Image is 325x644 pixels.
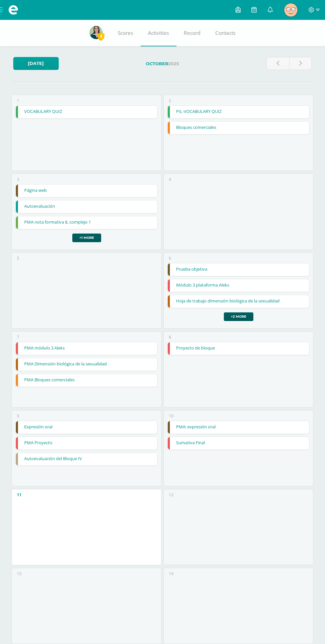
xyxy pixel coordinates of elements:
[184,29,200,36] span: Record
[16,200,157,213] div: Autoevaluación | Homework
[167,421,309,434] div: PMA: expresión oral | Homework
[110,20,141,46] a: Scores
[141,20,176,46] a: Activities
[148,29,169,36] span: Activities
[17,492,22,498] div: 11
[167,279,309,292] div: Módulo 3 plataforma Aleks | Homework
[72,234,101,242] a: +1 more
[17,98,19,103] div: 1
[168,342,309,355] a: Proyecto de bloque
[16,421,157,434] div: Expresión oral | Homework
[167,437,309,450] div: Sumativa Final | Homework
[16,374,157,387] a: PMA Bloques comerciales
[17,177,19,182] div: 3
[16,184,157,197] div: Página web | Homework
[167,121,309,134] div: Bloques comerciales | Homework
[64,57,261,71] label: 2025
[16,437,157,450] a: PMA Proyecto
[90,26,103,39] img: a455c306de6069b1bdf364ebb330bb77.png
[16,216,157,229] div: PMA nota formativa 8, complejo 1 | Homework
[169,334,171,340] div: 8
[17,413,19,419] div: 9
[16,185,157,197] a: Página web
[208,20,243,46] a: Contacts
[16,453,157,466] div: Autoevaluación del Bloque IV | Homework
[167,105,309,119] div: PIL-VOCABULARY QUIZ | Homework
[16,200,157,213] a: Autoevaluación
[168,263,309,276] a: Prueba objetiva
[168,279,309,292] a: Módulo 3 plataforma Aleks
[168,122,309,134] a: Bloques comerciales
[168,421,309,434] a: PMA: expresión oral
[16,342,157,355] div: PMA módulo 3 Aleks | Homework
[16,421,157,434] a: Expresión oral
[118,29,133,36] span: Scores
[97,32,104,40] span: 4
[16,437,157,450] div: PMA Proyecto | Homework
[16,453,157,465] a: Autoevaluación del Bloque IV
[169,255,171,261] div: 6
[169,571,173,576] div: 14
[167,263,309,276] div: Prueba objetiva | Homework
[16,342,157,355] a: PMA módulo 3 Aleks
[168,295,309,308] a: Hoja de trabajo dimensión biológica de la sexualidad
[169,492,173,498] div: 12
[16,358,157,371] a: PMA Dimensión biológica de la sexualidad
[284,3,297,17] img: d9c7b72a65e1800de1590e9465332ea1.png
[167,342,309,355] div: Proyecto de bloque | Homework
[168,106,309,118] a: PIL-VOCABULARY QUIZ
[169,177,171,182] div: 4
[17,334,19,340] div: 7
[16,106,157,118] a: VOCABULARY QUIZ
[168,437,309,450] a: Sumativa Final
[16,216,157,229] a: PMA nota formativa 8, complejo 1
[176,20,208,46] a: Record
[169,413,173,419] div: 10
[17,571,22,576] div: 13
[224,312,253,321] a: +2 more
[215,29,235,36] span: Contacts
[16,105,157,119] div: VOCABULARY QUIZ | Homework
[167,295,309,308] div: Hoja de trabajo dimensión biológica de la sexualidad | Homework
[17,255,19,261] div: 5
[13,57,59,70] a: [DATE]
[16,374,157,387] div: PMA Bloques comerciales | Homework
[169,98,171,103] div: 2
[146,61,168,66] strong: October
[16,358,157,371] div: PMA Dimensión biológica de la sexualidad | Homework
